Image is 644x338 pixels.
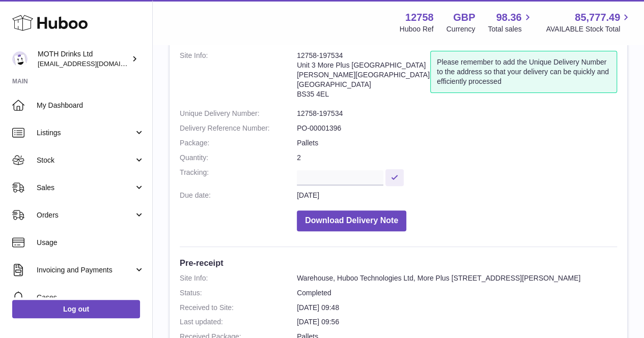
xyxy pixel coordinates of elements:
span: Total sales [488,24,533,34]
span: Sales [37,183,134,193]
a: Log out [12,300,140,318]
dd: 2 [297,153,617,163]
address: 12758-197534 Unit 3 More Plus [GEOGRAPHIC_DATA] [PERSON_NAME][GEOGRAPHIC_DATA] [GEOGRAPHIC_DATA] ... [297,51,430,104]
button: Download Delivery Note [297,210,406,231]
span: Orders [37,210,134,220]
dt: Unique Delivery Number: [180,109,297,118]
dd: [DATE] 09:56 [297,317,617,327]
dd: PO-00001396 [297,124,617,133]
dt: Received to Site: [180,303,297,313]
span: [EMAIL_ADDRESS][DOMAIN_NAME] [38,59,150,68]
img: orders@mothdrinks.com [12,51,27,67]
span: Stock [37,156,134,165]
dd: [DATE] 09:48 [297,303,617,313]
dt: Package: [180,138,297,148]
span: 98.36 [496,11,521,24]
span: AVAILABLE Stock Total [546,24,632,34]
dt: Delivery Reference Number: [180,124,297,133]
span: 85,777.49 [575,11,620,24]
div: MOTH Drinks Ltd [38,49,129,69]
strong: 12758 [405,11,434,24]
span: Listings [37,128,134,138]
div: Huboo Ref [400,24,434,34]
span: My Dashboard [37,101,145,110]
strong: GBP [453,11,475,24]
dt: Quantity: [180,153,297,163]
dd: [DATE] [297,191,617,200]
dd: Warehouse, Huboo Technologies Ltd, More Plus [STREET_ADDRESS][PERSON_NAME] [297,273,617,283]
dt: Site Info: [180,273,297,283]
dd: Completed [297,288,617,298]
dd: Pallets [297,138,617,148]
dt: Site Info: [180,51,297,104]
span: Cases [37,293,145,302]
div: Currency [446,24,475,34]
dt: Tracking: [180,168,297,186]
dt: Status: [180,288,297,298]
h3: Pre-receipt [180,257,617,268]
dt: Last updated: [180,317,297,327]
div: Please remember to add the Unique Delivery Number to the address so that your delivery can be qui... [430,51,617,93]
dd: 12758-197534 [297,109,617,118]
a: 98.36 Total sales [488,11,533,34]
dt: Due date: [180,191,297,200]
span: Usage [37,238,145,248]
a: 85,777.49 AVAILABLE Stock Total [546,11,632,34]
span: Invoicing and Payments [37,265,134,275]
